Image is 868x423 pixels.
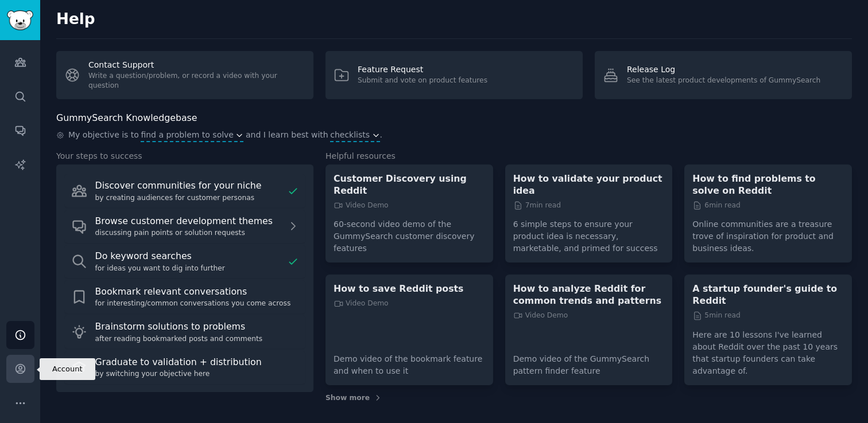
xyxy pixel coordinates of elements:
span: Video Demo [334,299,389,309]
span: 5 min read [692,311,740,321]
a: Browse customer development themesdiscussing pain points or solution requests [64,210,305,243]
a: How to analyze Reddit for common trends and patterns [513,283,665,307]
div: Graduate to validation + distribution [95,355,299,370]
a: Contact SupportWrite a question/problem, or record a video with your question [56,51,313,99]
div: discussing pain points or solution requests [95,228,283,238]
a: Bookmark relevant conversationsfor interesting/common conversations you come across [64,280,305,314]
div: Bookmark relevant conversations [95,285,299,299]
p: Here are 10 lessons I've learned about Reddit over the past 10 years that startup founders can ta... [692,321,844,377]
div: Discover communities for your niche [95,179,283,193]
span: Video Demo [334,201,389,211]
p: Online communities are a treasure trove of inspiration for product and business ideas. [692,210,844,254]
div: Feature Request [358,64,487,76]
a: How to save Reddit posts [334,283,485,295]
div: Release Log [627,64,820,76]
div: for ideas you want to dig into further [95,264,283,274]
h2: Help [56,10,852,29]
a: Brainstorm solutions to problemsafter reading bookmarked posts and comments [64,315,305,348]
h3: Helpful resources [325,150,852,162]
div: Brainstorm solutions to problems [95,320,299,334]
p: 6 simple steps to ensure your product idea is necessary, marketable, and primed for success [513,210,665,254]
div: Submit and vote on product features [358,76,487,86]
span: 7 min read [513,201,561,211]
a: Do keyword searchesfor ideas you want to dig into further [64,245,305,278]
h2: GummySearch Knowledgebase [56,111,197,126]
div: by switching your objective here [95,369,299,379]
a: Discover communities for your nicheby creating audiences for customer personas [64,174,305,207]
span: 6 min read [692,201,740,211]
span: Show more [325,393,370,404]
a: Feature RequestSubmit and vote on product features [325,51,583,99]
div: for interesting/common conversations you come across [95,299,299,309]
a: A startup founder's guide to Reddit [692,283,844,307]
div: after reading bookmarked posts and comments [95,334,299,344]
div: . [56,129,852,142]
p: Demo video of the bookmark feature and when to use it [334,345,485,377]
a: Graduate to validation + distributionby switching your objective here [64,351,305,384]
span: My objective is to [68,129,139,142]
div: by creating audiences for customer personas [95,193,283,203]
button: checklists [330,129,379,141]
h3: Your steps to success [56,150,313,162]
span: checklists [330,129,370,141]
p: 60-second video demo of the GummySearch customer discovery features [334,210,485,254]
div: Browse customer development themes [95,214,283,229]
a: How to validate your product idea [513,173,665,197]
img: GummySearch logo [7,10,33,30]
span: find a problem to solve [141,129,234,141]
div: Do keyword searches [95,249,283,264]
a: How to find problems to solve on Reddit [692,173,844,197]
button: find a problem to solve [141,129,243,141]
p: Demo video of the GummySearch pattern finder feature [513,345,665,377]
div: See the latest product developments of GummySearch [627,76,820,86]
a: Customer Discovery using Reddit [334,173,485,197]
a: Release LogSee the latest product developments of GummySearch [595,51,852,99]
span: Video Demo [513,311,568,321]
span: and I learn best with [246,129,328,142]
